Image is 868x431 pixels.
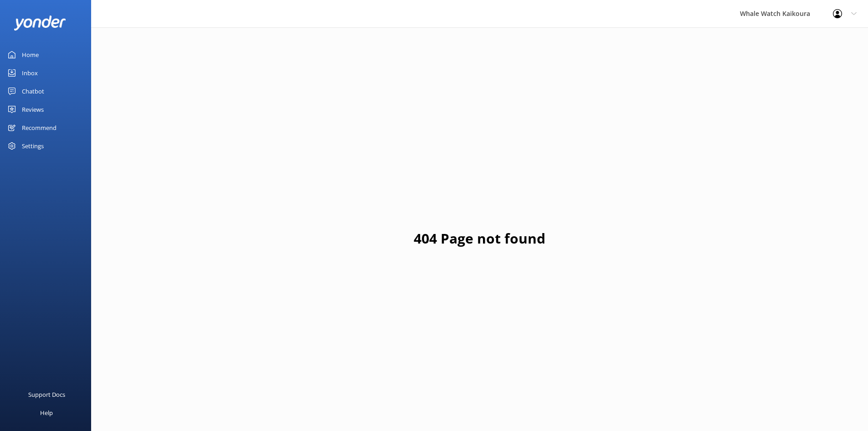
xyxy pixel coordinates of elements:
[22,46,39,64] div: Home
[14,16,66,31] img: yonder-white-logo.png
[22,137,44,155] div: Settings
[414,228,545,249] h1: 404 Page not found
[28,385,65,404] div: Support Docs
[22,64,38,82] div: Inbox
[40,404,53,422] div: Help
[22,100,44,119] div: Reviews
[22,82,44,100] div: Chatbot
[22,119,56,137] div: Recommend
